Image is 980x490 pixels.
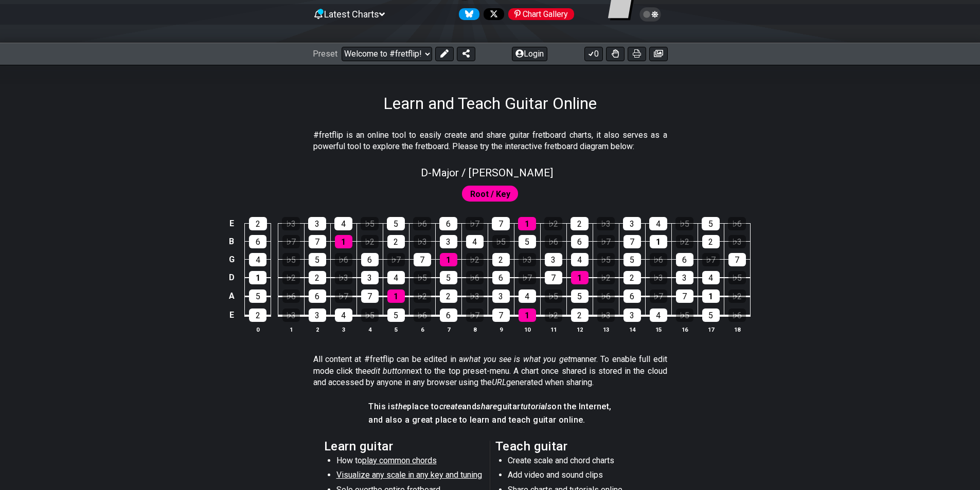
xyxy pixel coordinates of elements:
[623,289,641,303] div: 6
[361,289,379,303] div: 7
[309,253,326,266] div: 5
[249,217,267,230] div: 2
[440,271,457,284] div: 5
[335,271,352,284] div: ♭3
[383,324,409,335] th: 5
[728,271,746,284] div: ♭5
[361,235,379,248] div: ♭2
[362,456,437,465] span: play common chords
[676,271,693,284] div: 3
[545,308,562,322] div: ♭2
[457,47,475,61] button: Share Preset
[249,271,266,284] div: 1
[414,308,431,322] div: ♭6
[597,308,615,322] div: ♭3
[335,308,352,322] div: 4
[309,271,326,284] div: 2
[628,47,646,61] button: Print
[492,253,510,266] div: 2
[387,308,405,322] div: 5
[463,354,571,364] em: what you see is what you get
[249,308,266,322] div: 2
[492,217,510,230] div: 7
[225,286,238,305] td: A
[566,324,593,335] th: 12
[367,366,406,376] em: edit button
[702,308,720,322] div: 5
[282,289,300,303] div: ♭6
[545,271,562,284] div: 7
[728,289,746,303] div: ♭2
[571,271,589,284] div: 1
[313,130,667,153] p: #fretflip is an online tool to easily create and share guitar fretboard charts, it also serves as...
[225,305,238,325] td: E
[650,271,667,284] div: ♭3
[597,217,615,230] div: ♭3
[324,441,485,452] h2: Learn guitar
[649,47,668,61] button: Create image
[357,324,383,335] th: 4
[619,324,645,335] th: 14
[470,187,510,202] span: First enable full edit mode to edit
[545,253,562,266] div: 3
[623,253,641,266] div: 5
[698,324,724,335] th: 17
[368,401,611,412] h4: This is place to and guitar on the Internet,
[649,217,667,230] div: 4
[623,235,641,248] div: 7
[593,324,619,335] th: 13
[702,217,720,230] div: 5
[514,324,540,335] th: 10
[225,214,238,232] td: E
[508,469,654,484] li: Add video and sound clips
[440,289,457,303] div: 2
[466,253,484,266] div: ♭2
[702,271,720,284] div: 4
[492,377,506,387] em: URL
[336,455,483,469] li: How to
[508,455,654,469] li: Create scale and chord charts
[466,308,484,322] div: ♭7
[282,253,300,266] div: ♭5
[676,289,693,303] div: 7
[545,235,562,248] div: ♭6
[313,354,667,388] p: All content at #fretflip can be edited in a manner. To enable full edit mode click the next to th...
[304,324,330,335] th: 2
[249,289,266,303] div: 5
[623,271,641,284] div: 2
[245,324,271,335] th: 0
[676,253,693,266] div: 6
[414,289,431,303] div: ♭2
[466,235,484,248] div: 4
[597,289,615,303] div: ♭6
[413,217,431,230] div: ♭6
[519,308,536,322] div: 1
[545,289,562,303] div: ♭5
[439,402,462,411] em: create
[724,324,750,335] th: 18
[571,217,589,230] div: 2
[282,235,300,248] div: ♭7
[361,253,379,266] div: 6
[282,271,300,284] div: ♭2
[414,271,431,284] div: ♭5
[571,253,589,266] div: 4
[330,324,357,335] th: 3
[492,235,510,248] div: ♭5
[495,441,656,452] h2: Teach guitar
[702,235,720,248] div: 2
[650,289,667,303] div: ♭7
[584,47,603,61] button: 0
[387,217,405,230] div: 5
[728,253,746,266] div: 7
[282,217,300,230] div: ♭3
[313,49,337,59] span: Preset
[521,402,552,411] em: tutorials
[650,235,667,248] div: 1
[387,253,405,266] div: ♭7
[597,271,615,284] div: ♭2
[440,253,457,266] div: 1
[488,324,514,335] th: 9
[335,253,352,266] div: ♭6
[435,324,461,335] th: 7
